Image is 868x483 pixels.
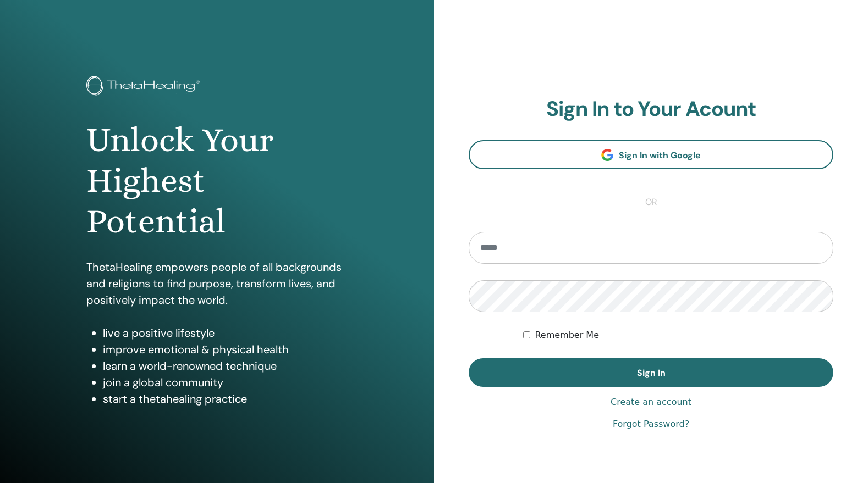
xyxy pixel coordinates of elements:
li: live a positive lifestyle [103,325,348,341]
p: ThetaHealing empowers people of all backgrounds and religions to find purpose, transform lives, a... [86,259,348,308]
a: Sign In with Google [469,140,833,169]
li: join a global community [103,374,348,391]
li: improve emotional & physical health [103,341,348,358]
a: Forgot Password? [613,418,689,431]
span: or [640,196,663,209]
span: Sign In [637,367,666,379]
h2: Sign In to Your Acount [469,97,833,122]
label: Remember Me [535,329,599,342]
h1: Unlock Your Highest Potential [86,120,348,242]
button: Sign In [469,358,833,387]
li: learn a world-renowned technique [103,358,348,374]
span: Sign In with Google [619,149,701,161]
div: Keep me authenticated indefinitely or until I manually logout [523,329,833,342]
li: start a thetahealing practice [103,391,348,407]
a: Create an account [611,396,691,409]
